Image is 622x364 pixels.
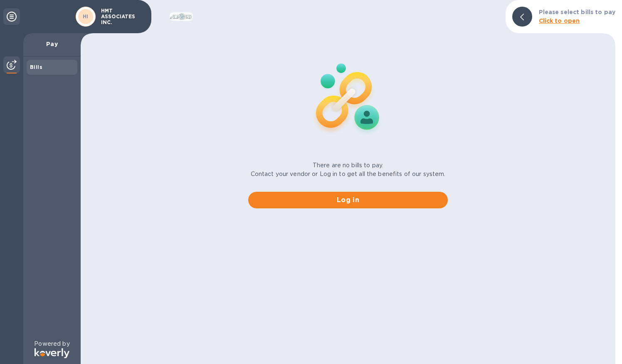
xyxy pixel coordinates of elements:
[35,348,69,358] img: Logo
[30,64,42,70] b: Bills
[34,340,69,348] p: Powered by
[255,195,441,205] span: Log in
[539,17,580,24] b: Click to open
[101,8,143,25] p: HMT ASSOCIATES INC.
[83,13,89,20] b: HI
[248,192,448,208] button: Log in
[251,161,446,178] p: There are no bills to pay. Contact your vendor or Log in to get all the benefits of our system.
[30,40,74,48] p: Pay
[539,9,615,15] b: Please select bills to pay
